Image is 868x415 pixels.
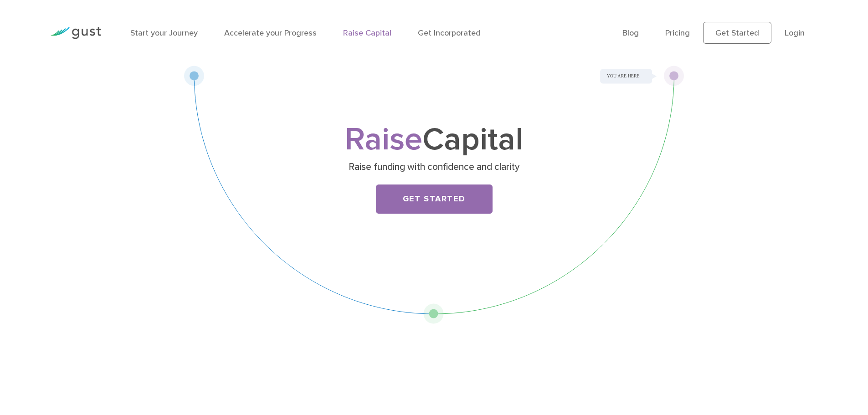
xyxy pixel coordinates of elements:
span: Raise [345,120,422,159]
img: Gust Logo [50,27,101,39]
a: Pricing [665,28,690,38]
h1: Capital [254,125,614,154]
p: Raise funding with confidence and clarity [257,161,611,174]
a: Blog [622,28,639,38]
a: Login [785,28,805,38]
a: Accelerate your Progress [224,28,317,38]
a: Raise Capital [343,28,391,38]
a: Start your Journey [130,28,198,38]
a: Get Started [376,184,493,214]
a: Get Started [703,22,771,44]
a: Get Incorporated [418,28,481,38]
